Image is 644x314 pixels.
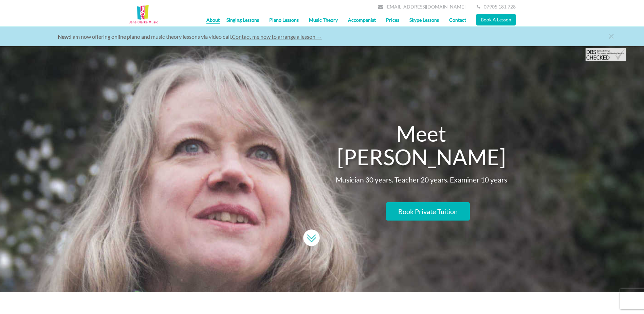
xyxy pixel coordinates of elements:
h2: Meet [PERSON_NAME] [327,122,516,169]
a: About [206,12,220,24]
a: Contact [444,12,471,29]
strong: New: [58,33,70,40]
a: Skype Lessons [404,12,444,29]
a: close [608,31,632,48]
a: Music Theory [304,12,343,29]
a: Accompanist [343,12,381,29]
a: Singing Lessons [221,12,264,29]
a: Contact me now to arrange a lesson → [232,33,322,40]
a: Prices [381,12,404,29]
img: Music Lessons Kent [129,5,159,25]
a: Book Private Tuition [386,202,470,221]
a: Book A Lesson [476,14,516,25]
a: Piano Lessons [264,12,304,29]
img: UqJjrSAbUX4AAAAASUVORK5CYII= [303,229,320,246]
p: Musician 30 years. Teacher 20 years. Examiner 10 years [327,176,516,184]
